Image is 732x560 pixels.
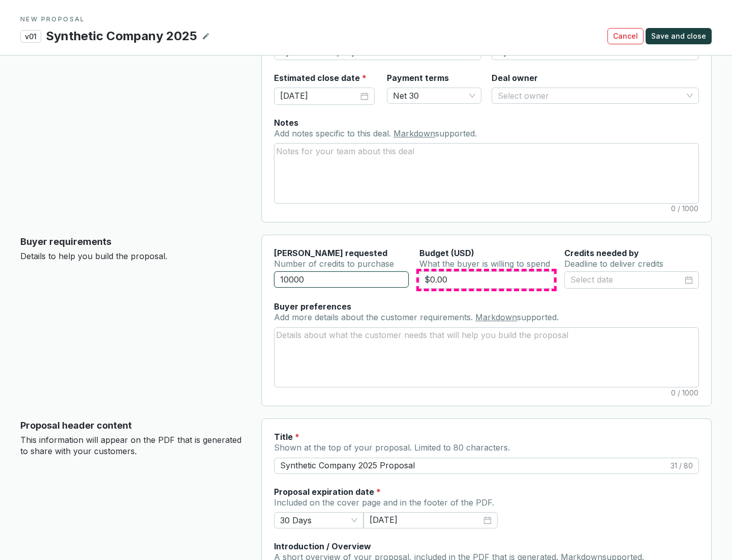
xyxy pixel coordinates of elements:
span: Included on the cover page and in the footer of the PDF. [274,497,494,508]
label: Introduction / Overview [274,541,371,552]
span: Add notes specific to this deal. [274,128,393,138]
label: Title [274,431,299,442]
p: Proposal header content [20,418,245,433]
label: Buyer preferences [274,301,351,312]
span: Shown at the top of your proposal. Limited to 80 characters. [274,442,510,453]
input: Select date [280,90,358,103]
label: Deal owner [492,72,538,83]
p: Synthetic Company 2025 [45,27,198,45]
a: Markdown [475,312,517,322]
span: 31 / 80 [670,461,693,471]
a: Markdown [393,128,435,138]
p: NEW PROPOSAL [20,15,712,23]
label: Credits needed by [564,247,639,259]
label: Notes [274,117,298,128]
span: Cancel [613,31,638,41]
input: Select date [570,273,683,287]
span: supported. [517,312,559,322]
button: Cancel [607,28,644,44]
label: [PERSON_NAME] requested [274,247,387,259]
span: Add more details about the customer requirements. [274,312,475,322]
p: Details to help you build the proposal. [20,251,245,262]
span: What the buyer is willing to spend [419,259,550,269]
label: Payment terms [387,72,449,83]
label: Proposal expiration date [274,486,381,497]
label: Estimated close date [274,72,367,83]
span: Budget (USD) [419,248,474,258]
p: This information will appear on the PDF that is generated to share with your customers. [20,435,245,457]
span: Save and close [651,31,706,41]
span: 30 Days [280,513,357,528]
span: supported. [435,128,477,138]
span: Net 30 [393,88,475,103]
span: Number of credits to purchase [274,259,394,269]
p: v01 [20,30,41,43]
p: Buyer requirements [20,235,245,249]
button: Save and close [646,28,712,44]
span: Deadline to deliver credits [564,259,663,269]
input: Select date [370,514,481,526]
